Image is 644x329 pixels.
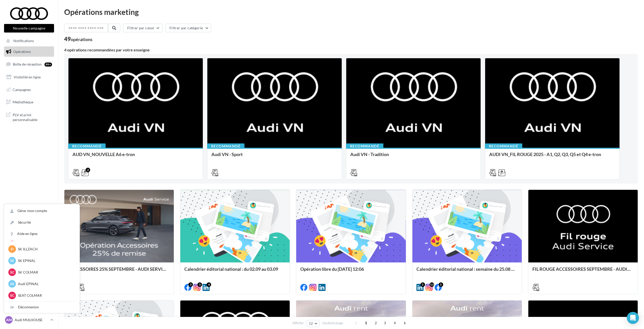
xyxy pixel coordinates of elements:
span: AM [6,317,12,322]
span: Notifications [13,39,34,43]
p: SK ILLZACH [18,247,73,252]
a: Campagnes [3,84,55,95]
a: AM Audi MULHOUSE [4,315,54,325]
button: 12 [307,320,319,327]
div: AUDI VN_FIL ROUGE 2025 - A1, Q2, Q3, Q5 et Q4 e-tron [489,152,615,162]
span: SC [10,270,14,275]
div: Opérations marketing [64,8,638,16]
a: Boîte de réception99+ [3,59,55,70]
div: 5 [439,282,443,287]
span: AE [10,281,14,286]
div: Calendrier éditorial national : du 02.09 au 03.09 [184,266,286,277]
span: SC [10,293,14,298]
span: 12 [309,321,313,325]
button: Filtrer par catégorie [165,24,211,32]
span: Médiathèque [13,100,33,104]
div: 49 [64,36,92,42]
a: Gérer mon compte [4,205,80,217]
div: 2 [86,168,90,172]
div: 5 [188,282,193,287]
a: Visibilité en ligne [3,72,55,82]
div: FIL ROUGE ACCESSOIRES SEPTEMBRE - AUDI SERVICE [532,266,634,277]
p: Audi EPINAL [18,281,73,286]
span: Afficher [292,321,304,325]
span: Campagnes [13,87,31,92]
a: Médiathèque [3,97,55,107]
div: opérations [71,37,92,42]
span: Visibilité en ligne [14,75,41,79]
div: Open Intercom Messenger [627,312,639,324]
div: 4 opérations recommandées par votre enseigne [64,48,638,52]
span: 3 [381,319,389,327]
div: Recommandé [68,143,106,149]
p: SK COLMAR [18,270,73,275]
span: 4 [391,319,399,327]
span: 1 [362,319,370,327]
div: 99+ [44,63,52,67]
span: SE [10,258,14,263]
div: Recommandé [207,143,244,149]
a: Sécurité [4,217,80,228]
div: ACCESSOIRES 25% SEPTEMBRE - AUDI SERVICE [68,266,170,277]
span: Opérations [13,49,31,54]
a: Opérations [3,46,55,57]
button: Nouvelle campagne [4,24,54,33]
div: Audi VN - Tradition [350,152,477,162]
div: 13 [430,282,434,287]
div: Déconnexion [4,302,80,313]
div: Opération libre du [DATE] 12:06 [300,266,402,277]
div: 4 [207,282,211,287]
span: Boîte de réception [13,62,42,66]
button: Filtrer par canal [123,24,162,32]
div: AUD VN_NOUVELLE A6 e-tron [72,152,199,162]
a: Aide en ligne [4,228,80,240]
span: 2 [372,319,380,327]
span: PLV et print personnalisable [13,111,52,122]
p: Audi MULHOUSE [15,317,48,322]
p: SEAT COLMAR [18,293,73,298]
div: Recommandé [485,143,522,149]
div: 5 [197,282,202,287]
span: SI [11,247,14,252]
div: 5 [420,282,425,287]
div: Audi VN - Sport [211,152,338,162]
div: Recommandé [346,143,383,149]
div: Calendrier éditorial national : semaine du 25.08 au 31.08 [416,266,518,277]
a: PLV et print personnalisable [3,109,55,124]
p: SK EPINAL [18,258,73,263]
span: résultats/page [322,321,343,325]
